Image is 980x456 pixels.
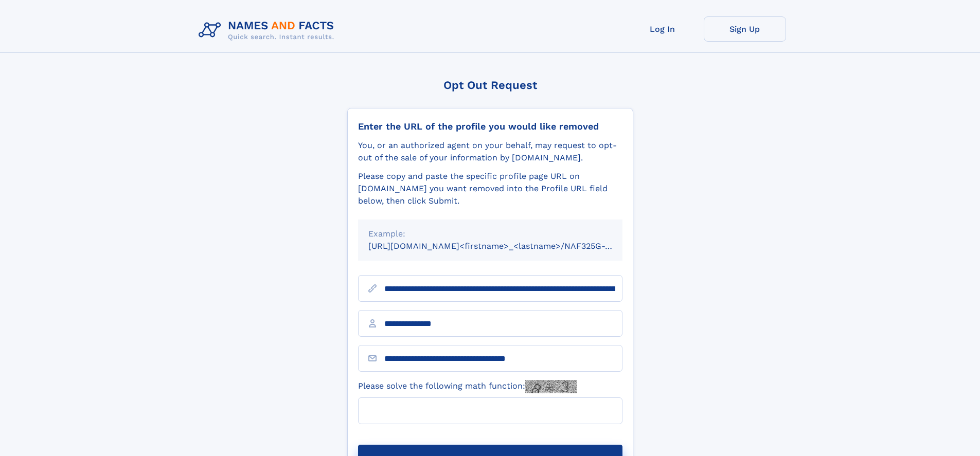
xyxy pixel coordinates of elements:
[368,241,642,251] small: [URL][DOMAIN_NAME]<firstname>_<lastname>/NAF325G-xxxxxxxx
[704,16,786,42] a: Sign Up
[358,121,622,132] div: Enter the URL of the profile you would like removed
[347,79,633,92] div: Opt Out Request
[368,228,612,240] div: Example:
[358,139,622,164] div: You, or an authorized agent on your behalf, may request to opt-out of the sale of your informatio...
[358,170,622,207] div: Please copy and paste the specific profile page URL on [DOMAIN_NAME] you want removed into the Pr...
[358,380,577,393] label: Please solve the following math function:
[621,16,704,42] a: Log In
[194,16,343,44] img: Logo Names and Facts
